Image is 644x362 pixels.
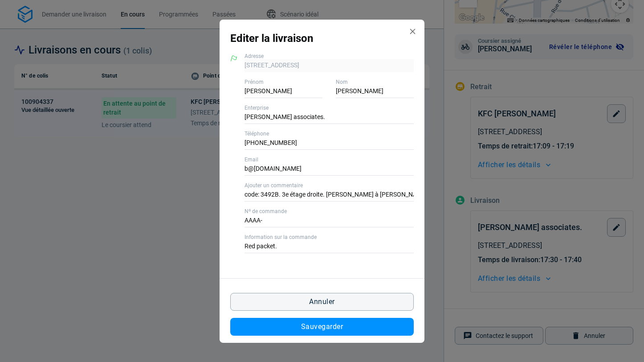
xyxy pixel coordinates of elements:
button: Annuler [230,293,414,311]
div: Edit delivery modal [220,20,424,343]
label: Prénom [245,78,322,86]
label: Enterprise [245,104,414,112]
label: Nom [336,78,414,86]
label: Nº de commande [245,207,414,215]
label: Téléphone [245,130,414,138]
label: Ajouter un commentaire [245,181,414,189]
label: Adresse [245,52,414,60]
label: Information sur la commande [245,233,414,241]
span: Editer la livraison [230,32,313,45]
span: Annuler [309,298,334,305]
label: Email [245,156,414,164]
button: Sauvegarder [230,318,414,336]
span: Sauvegarder [301,323,343,330]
